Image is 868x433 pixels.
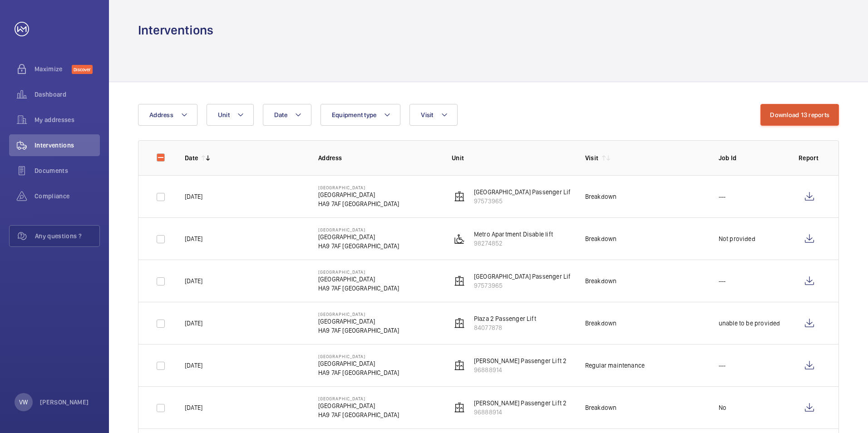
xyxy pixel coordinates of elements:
div: Breakdown [585,319,617,328]
img: elevator.svg [454,318,465,329]
img: elevator.svg [454,360,465,371]
p: [DATE] [185,276,202,285]
span: Dashboard [35,90,100,99]
img: elevator.svg [454,402,465,413]
button: Equipment type [321,104,401,126]
p: 96888914 [474,365,567,374]
p: [GEOGRAPHIC_DATA] [318,232,399,241]
button: Unit [207,104,254,126]
p: [GEOGRAPHIC_DATA] [318,317,399,326]
p: HA9 7AF [GEOGRAPHIC_DATA] [318,368,399,377]
p: HA9 7AF [GEOGRAPHIC_DATA] [318,241,399,251]
p: [DATE] [185,361,202,370]
p: [GEOGRAPHIC_DATA] [318,396,399,401]
p: [GEOGRAPHIC_DATA] [318,354,399,359]
p: [GEOGRAPHIC_DATA] [318,185,399,190]
p: 84077878 [474,323,536,332]
span: Address [149,111,173,118]
span: Any questions ? [35,231,99,241]
button: Date [263,104,311,126]
p: --- [719,276,726,285]
span: Equipment type [332,111,377,118]
p: Unit [452,153,571,162]
p: [GEOGRAPHIC_DATA] [318,401,399,410]
p: HA9 7AF [GEOGRAPHIC_DATA] [318,284,399,293]
p: [GEOGRAPHIC_DATA] Passenger Lift [474,187,573,197]
p: HA9 7AF [GEOGRAPHIC_DATA] [318,326,399,335]
p: --- [719,192,726,201]
span: Interventions [35,141,100,150]
p: HA9 7AF [GEOGRAPHIC_DATA] [318,199,399,208]
p: [PERSON_NAME] Passenger Lift 2 [474,356,567,365]
p: 96888914 [474,408,567,417]
div: Breakdown [585,192,617,201]
button: Visit [409,104,457,126]
p: No [719,403,726,412]
p: Metro Apartment Disable lift [474,230,553,239]
p: Job Id [719,153,784,162]
p: Date [185,153,198,162]
span: Compliance [35,192,100,201]
button: Download 13 reports [760,104,839,126]
p: [DATE] [185,403,202,412]
p: 97573965 [474,281,573,290]
p: [DATE] [185,192,202,201]
button: Address [138,104,197,126]
span: Unit [218,111,230,118]
p: [GEOGRAPHIC_DATA] Passenger Lift [474,272,573,281]
img: elevator.svg [454,191,465,202]
p: [GEOGRAPHIC_DATA] [318,359,399,368]
p: Not provided [719,234,755,243]
div: Breakdown [585,403,617,412]
p: [GEOGRAPHIC_DATA] [318,311,399,317]
p: --- [719,361,726,370]
p: [GEOGRAPHIC_DATA] [318,190,399,199]
p: [PERSON_NAME] Passenger Lift 2 [474,399,567,408]
p: [GEOGRAPHIC_DATA] [318,227,399,232]
span: Documents [35,166,100,175]
img: platform_lift.svg [454,233,465,244]
p: [DATE] [185,319,202,328]
p: 98274852 [474,239,553,248]
p: Address [318,153,437,162]
p: 97573965 [474,197,573,206]
p: [GEOGRAPHIC_DATA] [318,275,399,284]
p: VW [19,398,28,407]
span: Visit [421,111,433,118]
div: Breakdown [585,276,617,285]
p: [PERSON_NAME] [40,398,89,407]
span: Discover [72,65,93,74]
p: HA9 7AF [GEOGRAPHIC_DATA] [318,410,399,419]
h1: Interventions [138,22,213,39]
span: Date [274,111,287,118]
p: Report [799,153,820,162]
p: unable to be provided [719,319,780,328]
p: Plaza 2 Passenger Lift [474,314,536,323]
p: [DATE] [185,234,202,243]
p: Visit [585,153,599,162]
p: [GEOGRAPHIC_DATA] [318,269,399,275]
img: elevator.svg [454,276,465,286]
div: Breakdown [585,234,617,243]
span: Maximize [35,64,72,74]
span: My addresses [35,115,100,124]
div: Regular maintenance [585,361,645,370]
